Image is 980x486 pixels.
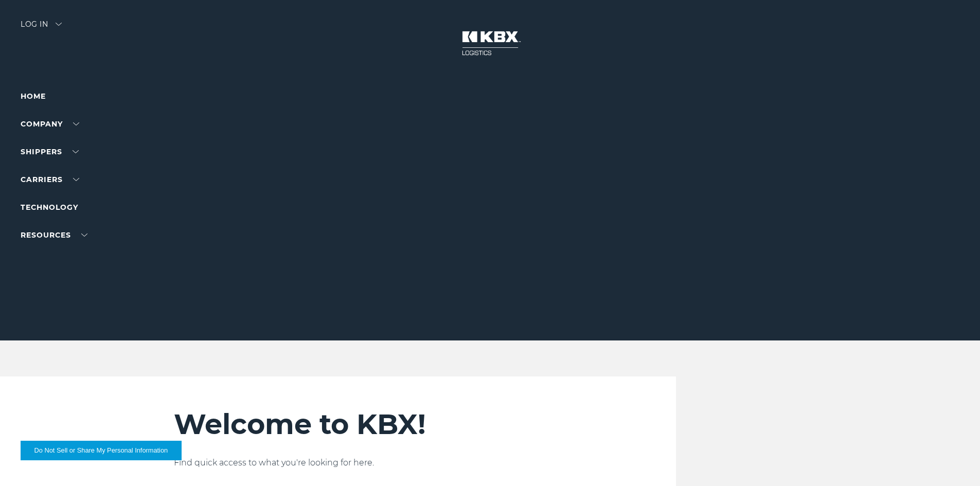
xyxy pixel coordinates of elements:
[174,407,615,441] h2: Welcome to KBX!
[21,441,182,460] button: Do Not Sell or Share My Personal Information
[452,21,529,66] img: kbx logo
[174,457,615,469] p: Find quick access to what you're looking for here.
[21,92,46,101] a: Home
[21,230,87,240] a: RESOURCES
[21,147,79,156] a: SHIPPERS
[21,203,78,212] a: Technology
[21,21,62,35] div: Log in
[56,23,62,26] img: arrow
[21,119,79,129] a: Company
[21,175,79,184] a: Carriers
